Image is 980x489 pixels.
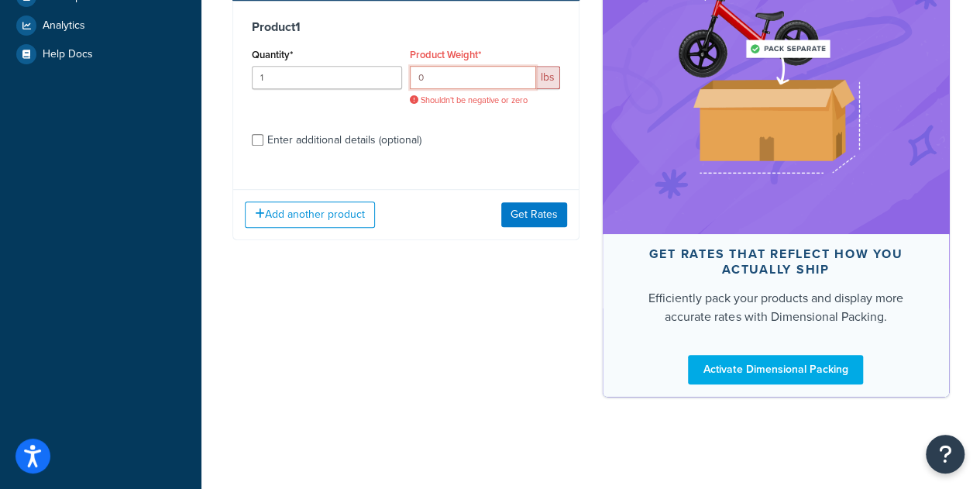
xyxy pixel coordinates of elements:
label: Quantity* [252,49,293,60]
input: 0.00 [410,66,536,89]
span: Help Docs [43,48,93,61]
button: Add another product [245,201,375,228]
button: Get Rates [501,202,567,227]
div: Efficiently pack your products and display more accurate rates with Dimensional Packing. [640,289,913,326]
input: Enter additional details (optional) [252,134,263,146]
span: lbs [536,66,560,89]
a: Help Docs [12,40,190,68]
div: Enter additional details (optional) [267,129,421,151]
label: Product Weight* [410,49,481,60]
input: 0.0 [252,66,402,89]
div: Get rates that reflect how you actually ship [640,246,913,277]
a: Analytics [12,12,190,40]
span: Shouldn't be negative or zero [410,95,560,106]
span: Analytics [43,19,85,33]
button: Open Resource Center [926,435,965,474]
h3: Product 1 [252,19,560,35]
a: Activate Dimensional Packing [688,355,863,384]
